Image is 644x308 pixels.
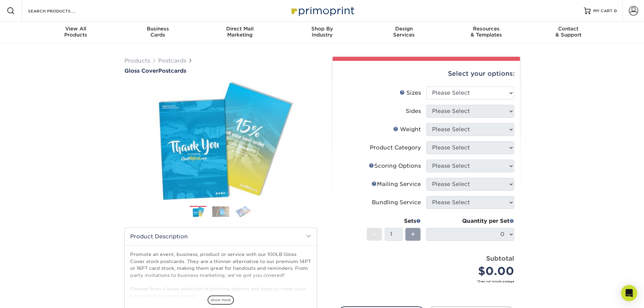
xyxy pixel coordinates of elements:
p: Promote an event, business, product or service with our 100LB Gloss Cover stock postcards. They a... [130,251,311,299]
span: show more [208,295,234,305]
a: DesignServices [363,22,445,43]
span: Direct Mail [199,26,281,32]
img: Postcards 02 [212,206,229,217]
h2: Product Description [125,228,317,245]
div: $0.00 [431,263,514,279]
strong: Subtotal [486,255,514,262]
img: Postcards 03 [235,206,252,217]
a: Gloss CoverPostcards [124,68,317,74]
div: Services [363,26,445,38]
div: Marketing [199,26,281,38]
div: Bundling Service [372,198,421,207]
div: Sets [367,217,421,225]
span: Shop By [281,26,363,32]
span: View All [35,26,117,32]
div: Sizes [400,89,421,97]
a: Contact& Support [527,22,610,43]
a: Postcards [158,57,186,64]
span: Resources [445,26,527,32]
div: Product Category [370,144,421,152]
img: Gloss Cover 01 [124,77,317,206]
a: Direct MailMarketing [199,22,281,43]
a: Products [124,57,150,64]
h1: Postcards [124,68,317,74]
span: MY CART [593,8,613,14]
span: Design [363,26,445,32]
div: Open Intercom Messenger [621,285,637,301]
img: Primoprint [288,3,356,18]
span: Business [117,26,199,32]
span: 0 [614,8,617,13]
div: & Support [527,26,610,38]
span: - [373,229,376,239]
div: Scoring Options [369,162,421,170]
img: Postcards 01 [190,207,207,218]
span: Contact [527,26,610,32]
div: & Templates [445,26,527,38]
div: Products [35,26,117,38]
div: Industry [281,26,363,38]
span: Gloss Cover [124,68,158,74]
a: View AllProducts [35,22,117,43]
a: Resources& Templates [445,22,527,43]
input: SEARCH PRODUCTS..... [27,7,93,15]
div: Sides [406,107,421,115]
div: Select your options: [338,61,515,87]
span: + [411,229,415,239]
div: Cards [117,26,199,38]
a: BusinessCards [117,22,199,43]
div: Mailing Service [372,180,421,188]
div: Quantity per Set [426,217,514,225]
a: Shop ByIndustry [281,22,363,43]
div: Weight [393,125,421,134]
small: *Does not include postage [343,279,514,283]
